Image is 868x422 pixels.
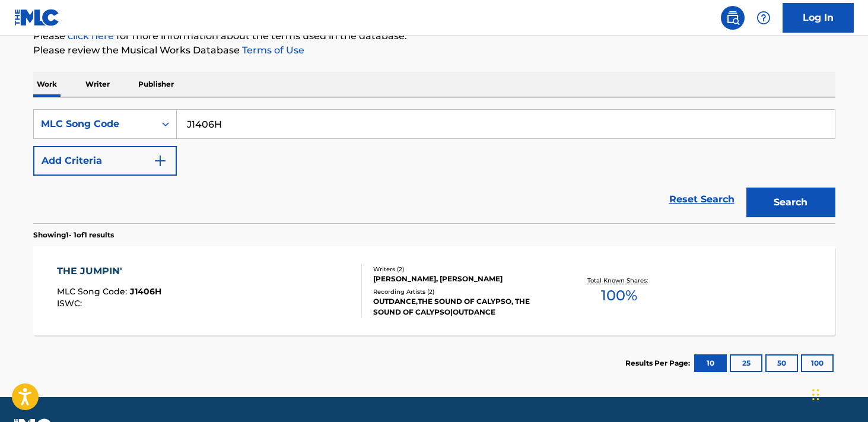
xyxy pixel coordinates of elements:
p: Showing 1 - 1 of 1 results [33,230,114,240]
div: [PERSON_NAME], [PERSON_NAME] [373,274,552,284]
a: click here [68,30,114,42]
button: Search [746,188,835,217]
div: Recording Artists ( 2 ) [373,287,552,296]
div: OUTDANCE,THE SOUND OF CALYPSO, THE SOUND OF CALYPSO|OUTDANCE [373,296,552,318]
a: Terms of Use [240,45,304,56]
p: Writer [82,72,113,97]
form: Search Form [33,109,835,223]
span: J1406H [130,286,161,297]
a: THE JUMPIN'MLC Song Code:J1406HISWC:Writers (2)[PERSON_NAME], [PERSON_NAME]Recording Artists (2)O... [33,246,835,335]
a: Public Search [721,6,745,30]
p: Work [33,72,61,97]
div: MLC Song Code [41,117,148,131]
button: Add Criteria [33,146,177,176]
p: Results Per Page: [625,358,693,369]
div: Writers ( 2 ) [373,265,552,274]
p: Publisher [135,72,177,97]
a: Reset Search [663,186,740,212]
p: Please review the Musical Works Database [33,43,835,58]
button: 25 [730,354,762,372]
span: MLC Song Code : [57,286,130,297]
a: Log In [783,3,854,33]
span: 100 % [601,285,637,306]
img: help [756,11,771,25]
p: Please for more information about the terms used in the database. [33,29,835,43]
button: 10 [694,354,727,372]
img: 9d2ae6d4665cec9f34b9.svg [153,154,167,168]
iframe: Chat Widget [809,365,868,422]
div: Drag [812,377,819,413]
img: MLC Logo [14,9,60,26]
img: search [726,11,740,25]
button: 50 [765,354,798,372]
button: 100 [801,354,834,372]
span: ISWC : [57,298,85,309]
div: THE JUMPIN' [57,264,161,278]
p: Total Known Shares: [587,276,651,285]
div: Help [752,6,775,30]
